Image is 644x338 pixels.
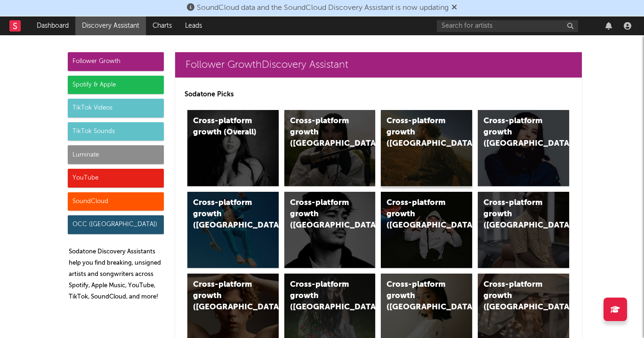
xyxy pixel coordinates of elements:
[197,4,449,12] span: SoundCloud data and the SoundCloud Discovery Assistant is now updating
[290,279,354,313] div: Cross-platform growth ([GEOGRAPHIC_DATA])
[175,52,582,78] a: Follower GrowthDiscovery Assistant
[68,145,164,164] div: Luminate
[478,192,569,268] a: Cross-platform growth ([GEOGRAPHIC_DATA])
[386,197,451,231] div: Cross-platform growth ([GEOGRAPHIC_DATA]/GSA)
[178,16,209,35] a: Leads
[437,20,578,32] input: Search for artists
[68,76,164,94] div: Spotify & Apple
[75,16,146,35] a: Discovery Assistant
[381,192,472,268] a: Cross-platform growth ([GEOGRAPHIC_DATA]/GSA)
[483,197,547,231] div: Cross-platform growth ([GEOGRAPHIC_DATA])
[386,279,451,313] div: Cross-platform growth ([GEOGRAPHIC_DATA])
[69,246,164,303] p: Sodatone Discovery Assistants help you find breaking, unsigned artists and songwriters across Spo...
[185,89,572,100] p: Sodatone Picks
[284,192,376,268] a: Cross-platform growth ([GEOGRAPHIC_DATA])
[290,116,354,149] div: Cross-platform growth ([GEOGRAPHIC_DATA])
[483,116,547,149] div: Cross-platform growth ([GEOGRAPHIC_DATA])
[193,116,257,138] div: Cross-platform growth (Overall)
[483,279,547,313] div: Cross-platform growth ([GEOGRAPHIC_DATA])
[30,16,75,35] a: Dashboard
[290,197,354,231] div: Cross-platform growth ([GEOGRAPHIC_DATA])
[68,169,164,188] div: YouTube
[381,110,472,186] a: Cross-platform growth ([GEOGRAPHIC_DATA])
[68,192,164,211] div: SoundCloud
[68,52,164,71] div: Follower Growth
[451,4,457,12] span: Dismiss
[284,110,376,186] a: Cross-platform growth ([GEOGRAPHIC_DATA])
[146,16,178,35] a: Charts
[478,110,569,186] a: Cross-platform growth ([GEOGRAPHIC_DATA])
[193,279,257,313] div: Cross-platform growth ([GEOGRAPHIC_DATA])
[187,192,279,268] a: Cross-platform growth ([GEOGRAPHIC_DATA])
[187,110,279,186] a: Cross-platform growth (Overall)
[68,215,164,234] div: OCC ([GEOGRAPHIC_DATA])
[68,122,164,141] div: TikTok Sounds
[386,116,451,149] div: Cross-platform growth ([GEOGRAPHIC_DATA])
[193,197,257,231] div: Cross-platform growth ([GEOGRAPHIC_DATA])
[68,99,164,118] div: TikTok Videos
